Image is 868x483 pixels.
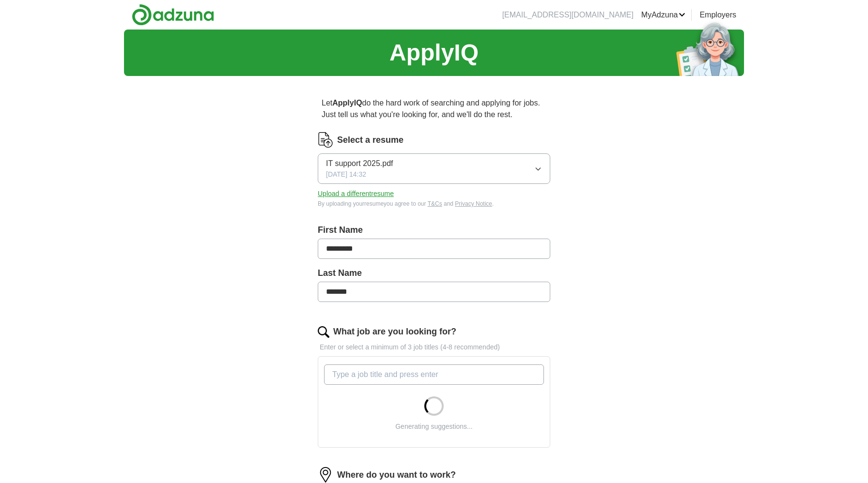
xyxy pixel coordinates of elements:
[428,200,442,207] a: T&Cs
[318,342,550,352] p: Enter or select a minimum of 3 job titles (4-8 recommended)
[502,9,634,21] li: [EMAIL_ADDRESS][DOMAIN_NAME]
[132,4,214,26] img: Adzuna logo
[641,9,686,21] a: MyAdzuna
[318,267,550,280] label: Last Name
[333,325,456,338] label: What job are you looking for?
[699,9,736,21] a: Employers
[337,468,456,482] label: Where do you want to work?
[326,169,366,180] span: [DATE] 14:32
[318,199,550,208] div: By uploading your resume you agree to our and .
[389,35,479,70] h1: ApplyIQ
[318,224,550,237] label: First Name
[326,158,393,169] span: IT support 2025.pdf
[324,364,544,385] input: Type a job title and press enter
[318,326,329,338] img: search.png
[318,93,550,124] p: Let do the hard work of searching and applying for jobs. Just tell us what you're looking for, an...
[318,467,333,483] img: location.png
[318,132,333,148] img: CV Icon
[337,134,403,147] label: Select a resume
[318,153,550,184] button: IT support 2025.pdf[DATE] 14:32
[332,99,362,107] strong: ApplyIQ
[395,422,473,432] div: Generating suggestions...
[318,189,394,199] button: Upload a differentresume
[455,200,492,207] a: Privacy Notice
